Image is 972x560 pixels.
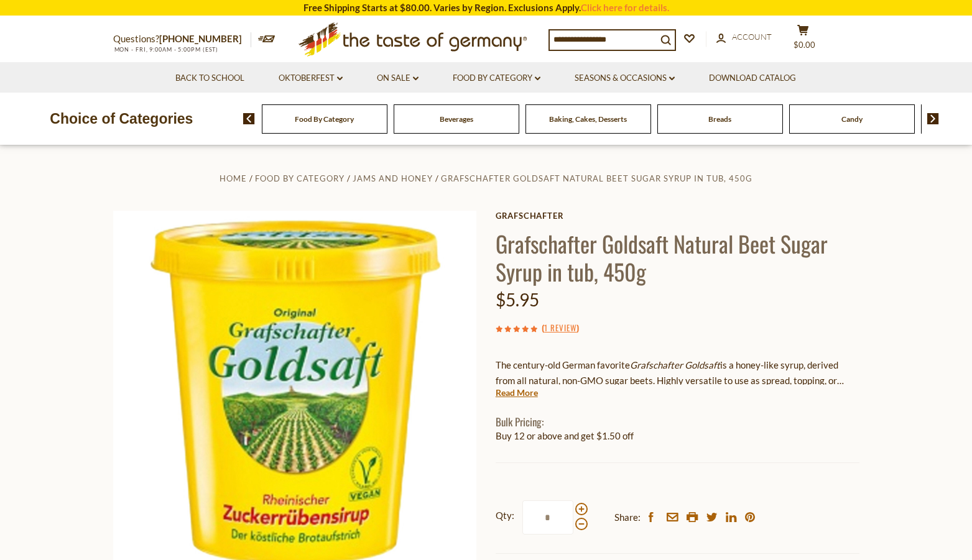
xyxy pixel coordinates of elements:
a: [PHONE_NUMBER] [159,33,242,44]
a: Baking, Cakes, Desserts [549,114,627,124]
a: Home [220,173,247,183]
a: Grafschafter [496,211,859,221]
a: On Sale [377,71,419,85]
a: Food By Category [295,114,354,124]
strong: Qty: [496,508,514,523]
span: Share: [614,510,641,525]
img: previous arrow [243,113,255,124]
a: Account [716,30,772,44]
li: Buy 12 or above and get $1.50 off [496,428,859,444]
a: Candy [841,114,863,124]
span: Account [732,32,772,42]
span: MON - FRI, 9:00AM - 5:00PM (EST) [113,46,219,53]
input: Qty: [522,500,573,535]
em: Grafschafter Goldsaft [630,359,720,370]
p: The century-old German favorite is a honey-like syrup, derived from all natural, non-GMO sugar be... [496,357,859,388]
h1: Bulk Pricing: [496,415,859,428]
a: Read More [496,387,538,399]
a: Jams and Honey [353,173,433,183]
a: Breads [708,114,731,124]
button: $0.00 [785,24,822,55]
a: Food By Category [255,173,345,183]
a: 1 Review [544,321,576,335]
span: $0.00 [794,40,815,50]
h1: Grafschafter Goldsaft Natural Beet Sugar Syrup in tub, 450g [496,229,859,285]
a: Beverages [440,114,473,124]
p: Questions? [113,31,251,47]
span: ( ) [542,321,579,334]
a: Oktoberfest [279,71,343,85]
a: Grafschafter Goldsaft Natural Beet Sugar Syrup in tub, 450g [441,173,752,183]
a: Download Catalog [709,71,796,85]
a: Seasons & Occasions [575,71,675,85]
a: Back to School [175,71,244,85]
a: Food By Category [453,71,540,85]
a: Click here for details. [581,2,669,13]
span: $5.95 [496,289,539,310]
img: next arrow [927,113,939,124]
